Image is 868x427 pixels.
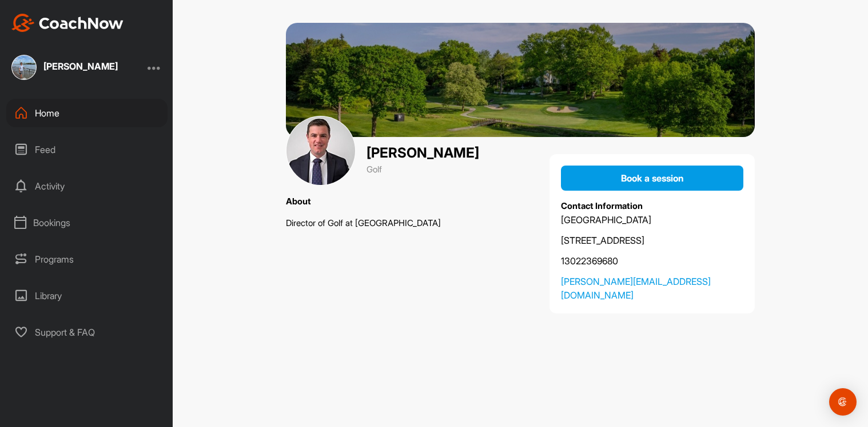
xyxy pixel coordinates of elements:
div: Programs [6,245,168,273]
p: [GEOGRAPHIC_DATA] [561,213,743,227]
button: Book a session [561,166,743,191]
div: Activity [6,172,168,200]
p: [PERSON_NAME] [367,143,479,163]
a: [PERSON_NAME][EMAIL_ADDRESS][DOMAIN_NAME] [561,275,743,302]
div: Library [6,281,168,310]
p: Golf [367,163,479,176]
div: Home [6,99,168,127]
span: Book a session [621,172,684,184]
p: Contact Information [561,200,743,213]
div: Feed [6,135,168,164]
p: [STREET_ADDRESS] [561,233,743,247]
div: Bookings [6,208,168,237]
div: Support & FAQ [6,318,168,347]
img: cover [286,23,755,137]
label: About [286,196,311,207]
div: [PERSON_NAME] [43,62,118,71]
img: square_f098b0a6326cbcabace69c16c6b27f41.jpg [11,55,37,80]
img: cover [286,116,356,186]
p: Director of Golf at [GEOGRAPHIC_DATA] [286,216,441,230]
div: Open Intercom Messenger [829,388,857,416]
a: 13022369680 [561,254,743,268]
img: CoachNow [11,14,124,32]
